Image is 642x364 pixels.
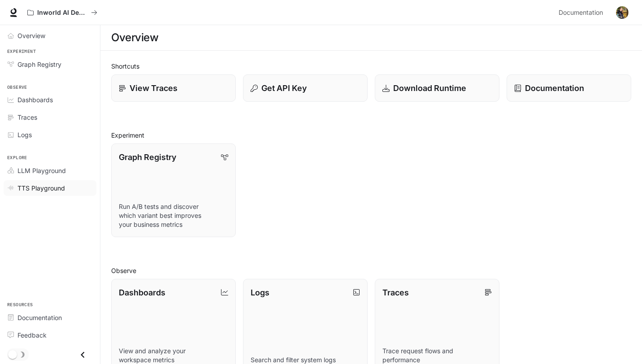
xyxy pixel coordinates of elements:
[37,9,87,17] p: Inworld AI Demos
[559,7,603,18] span: Documentation
[17,113,37,122] span: Traces
[119,151,176,163] p: Graph Registry
[4,327,96,343] a: Feedback
[261,82,307,94] p: Get API Key
[17,166,66,175] span: LLM Playground
[4,310,96,325] a: Documentation
[616,6,629,19] img: User avatar
[613,4,631,22] button: User avatar
[17,313,62,322] span: Documentation
[111,61,631,71] h2: Shortcuts
[17,60,61,69] span: Graph Registry
[17,183,65,193] span: TTS Playground
[119,286,165,299] p: Dashboards
[525,82,584,94] p: Documentation
[17,31,45,40] span: Overview
[243,74,368,102] button: Get API Key
[4,28,96,43] a: Overview
[507,74,631,102] a: Documentation
[73,346,93,364] button: Close drawer
[375,74,499,102] a: Download Runtime
[393,82,466,94] p: Download Runtime
[111,130,631,140] h2: Experiment
[17,330,47,340] span: Feedback
[382,286,409,299] p: Traces
[111,266,631,275] h2: Observe
[555,4,610,22] a: Documentation
[4,180,96,196] a: TTS Playground
[251,286,269,299] p: Logs
[4,56,96,72] a: Graph Registry
[111,74,236,102] a: View Traces
[4,127,96,143] a: Logs
[23,4,101,22] button: All workspaces
[4,92,96,108] a: Dashboards
[130,82,178,94] p: View Traces
[17,130,32,139] span: Logs
[111,29,158,47] h1: Overview
[111,143,236,237] a: Graph RegistryRun A/B tests and discover which variant best improves your business metrics
[119,202,228,229] p: Run A/B tests and discover which variant best improves your business metrics
[4,109,96,125] a: Traces
[17,95,53,104] span: Dashboards
[8,349,17,359] span: Dark mode toggle
[4,163,96,178] a: LLM Playground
